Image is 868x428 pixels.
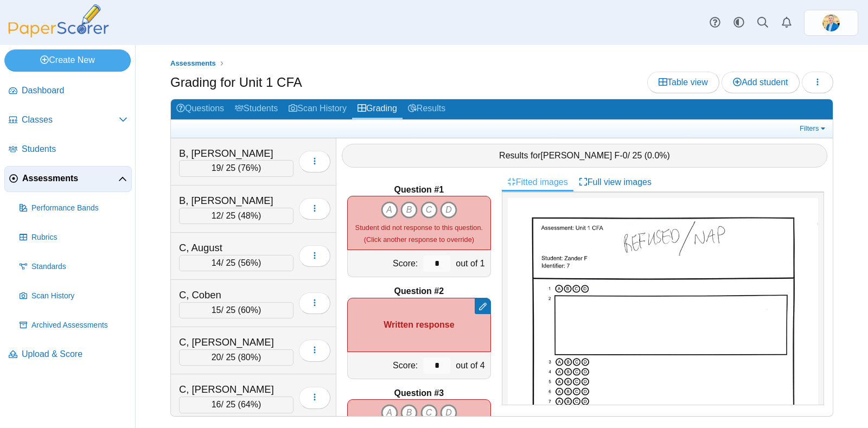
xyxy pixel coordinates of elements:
div: B, [PERSON_NAME] [179,146,288,161]
span: Add student [733,78,788,87]
a: Scan History [15,283,132,309]
a: Archived Assessments [15,312,132,338]
div: Score: [348,352,420,379]
div: C, [PERSON_NAME] [179,382,288,397]
span: Performance Bands [31,203,127,214]
a: Classes [4,107,132,133]
a: Fitted images [502,173,573,191]
span: 14 [212,258,221,267]
span: 0 [623,151,628,160]
i: A [381,201,398,219]
div: / 25 ( ) [179,397,293,413]
span: 56% [241,258,258,267]
span: Upload & Score [22,348,127,360]
span: Travis McFarland [822,14,840,31]
div: / 25 ( ) [179,255,293,271]
a: Table view [647,72,719,93]
a: Filters [797,123,830,134]
a: Questions [171,99,229,119]
a: Students [4,137,132,163]
span: 60% [241,305,258,315]
span: 0.0% [647,151,667,160]
a: Assessments [168,57,219,71]
span: Dashboard [22,85,127,97]
span: Student did not response to this question. [355,223,483,232]
div: Score: [348,250,420,277]
span: Table view [659,78,708,87]
span: 48% [241,211,258,220]
img: ps.jrF02AmRZeRNgPWo [822,14,840,31]
i: D [440,201,457,219]
i: A [381,404,398,421]
i: C [420,404,438,421]
a: PaperScorer [4,30,113,39]
small: (Click another response to override) [355,223,483,244]
i: B [400,404,418,421]
div: C, Coben [179,288,288,302]
a: Upload & Score [4,342,132,368]
span: Standards [31,261,127,272]
a: Performance Bands [15,195,132,221]
i: B [400,201,418,219]
div: / 25 ( ) [179,160,293,176]
img: PaperScorer [4,4,113,37]
span: 20 [212,353,221,362]
span: Classes [22,114,119,126]
a: ps.jrF02AmRZeRNgPWo [804,10,858,36]
a: Standards [15,254,132,280]
div: / 25 ( ) [179,349,293,366]
span: Rubrics [31,232,127,243]
i: D [440,404,457,421]
a: Full view images [573,173,657,191]
h1: Grading for Unit 1 CFA [170,73,302,92]
span: 19 [212,163,221,173]
a: Dashboard [4,78,132,104]
i: C [420,201,438,219]
span: Archived Assessments [31,320,127,331]
span: Assessments [22,173,118,184]
div: / 25 ( ) [179,208,293,224]
span: [PERSON_NAME] F [541,151,620,160]
a: Students [229,99,283,119]
a: Add student [722,72,799,93]
div: out of 1 [453,250,490,277]
b: Question #3 [394,387,444,399]
span: 76% [241,163,258,173]
div: out of 4 [453,352,490,379]
span: 12 [212,211,221,220]
a: Results [403,99,451,119]
div: C, [PERSON_NAME] [179,335,288,349]
a: Create New [4,49,131,71]
div: / 25 ( ) [179,302,293,318]
span: 80% [241,353,258,362]
span: Scan History [31,291,127,302]
b: Question #1 [394,184,444,196]
a: Assessments [4,166,132,192]
span: 15 [212,305,221,315]
a: Grading [352,99,403,119]
a: Rubrics [15,225,132,251]
span: Students [22,143,127,155]
span: 16 [212,400,221,409]
a: Alerts [775,11,799,35]
div: C, August [179,241,288,255]
span: 64% [241,400,258,409]
div: B, [PERSON_NAME] [179,194,288,208]
span: Assessments [170,59,216,67]
div: Results for - / 25 ( ) [342,144,827,168]
b: Question #2 [394,285,444,297]
div: Written response [347,298,491,352]
a: Scan History [283,99,352,119]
